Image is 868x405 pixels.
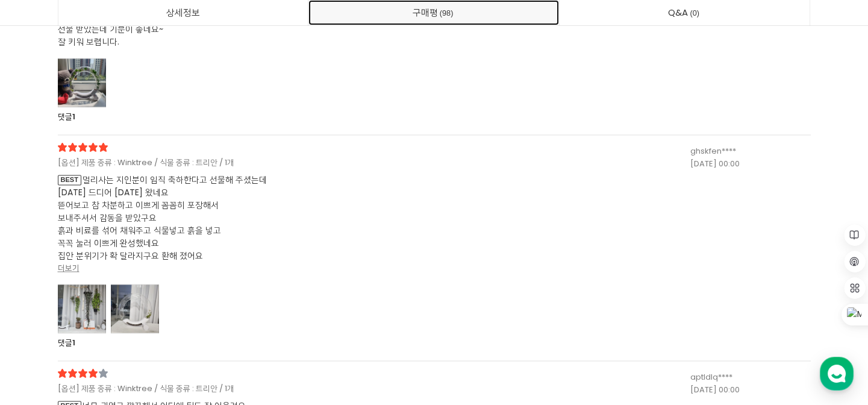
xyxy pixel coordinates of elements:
span: 홈 [38,323,45,333]
strong: 댓글 [58,337,72,348]
a: 대화 [80,305,155,335]
span: 1 [72,111,75,122]
a: 홈 [4,305,80,335]
span: 설정 [186,323,201,333]
span: 멀리사는 지인분이 임직 축하한다고 선물해 주셨는데 [DATE] 드디어 [DATE] 왔네요 뜯어보고 참 차분하고 이쁘게 꼼꼼히 포장해서 보내주셔서 감동을 받았구요 흙과 비료를 ... [58,174,479,262]
strong: 더보기 [58,262,80,274]
span: [옵션] 제품 종류 : Winktree / 식물 종류 : 트리안 / 1개 [58,157,449,169]
span: 대화 [110,324,125,333]
span: 98 [438,7,455,19]
span: [옵션] 제품 종류 : Winktree / 식물 종류 : 트리안 / 1개 [58,383,449,395]
div: [DATE] 00:00 [690,158,811,171]
div: [DATE] 00:00 [690,384,811,397]
span: 1 [72,337,75,348]
strong: 댓글 [58,111,72,122]
span: BEST [58,175,81,185]
span: 0 [688,7,701,19]
a: 설정 [155,305,231,335]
